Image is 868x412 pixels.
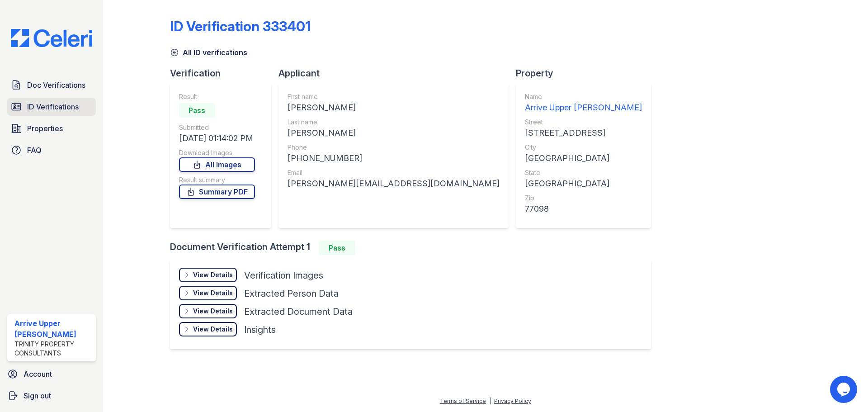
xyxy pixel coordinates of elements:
[193,307,233,316] div: View Details
[170,18,311,34] div: ID Verification 333401
[288,152,500,165] div: [PHONE_NUMBER]
[525,101,642,114] div: Arrive Upper [PERSON_NAME]
[489,398,491,404] div: |
[525,203,642,215] div: 77098
[24,369,52,379] span: Account
[4,29,99,47] img: CE_Logo_Blue-a8612792a0a2168367f1c8372b55b34899dd931a85d93a1a3d3e32e68fde9ad4.png
[7,98,96,116] a: ID Verifications
[193,270,233,279] div: View Details
[24,390,51,401] span: Sign out
[278,67,516,80] div: Applicant
[179,123,255,132] div: Submitted
[525,92,642,101] div: Name
[525,127,642,139] div: [STREET_ADDRESS]
[193,325,233,334] div: View Details
[4,365,99,383] a: Account
[170,47,247,58] a: All ID verifications
[288,168,500,177] div: Email
[179,185,255,199] a: Summary PDF
[193,289,233,298] div: View Details
[288,177,500,190] div: [PERSON_NAME][EMAIL_ADDRESS][DOMAIN_NAME]
[244,269,323,282] div: Verification Images
[288,127,500,139] div: [PERSON_NAME]
[525,177,642,190] div: [GEOGRAPHIC_DATA]
[288,92,500,101] div: First name
[179,148,255,157] div: Download Images
[525,143,642,152] div: City
[14,340,92,358] div: Trinity Property Consultants
[14,318,92,340] div: Arrive Upper [PERSON_NAME]
[179,157,255,172] a: All Images
[7,119,96,137] a: Properties
[288,143,500,152] div: Phone
[830,376,859,403] iframe: chat widget
[288,101,500,114] div: [PERSON_NAME]
[179,132,255,145] div: [DATE] 01:14:02 PM
[494,398,531,404] a: Privacy Policy
[525,118,642,127] div: Street
[27,145,42,156] span: FAQ
[7,141,96,159] a: FAQ
[440,398,486,404] a: Terms of Service
[27,123,63,134] span: Properties
[170,67,278,80] div: Verification
[179,103,215,118] div: Pass
[4,387,99,405] a: Sign out
[525,168,642,177] div: State
[525,92,642,114] a: Name Arrive Upper [PERSON_NAME]
[244,287,339,300] div: Extracted Person Data
[7,76,96,94] a: Doc Verifications
[179,92,255,101] div: Result
[288,118,500,127] div: Last name
[27,80,85,90] span: Doc Verifications
[27,101,79,112] span: ID Verifications
[244,305,353,318] div: Extracted Document Data
[244,323,276,336] div: Insights
[319,241,355,255] div: Pass
[516,67,658,80] div: Property
[525,194,642,203] div: Zip
[179,175,255,185] div: Result summary
[170,241,658,255] div: Document Verification Attempt 1
[525,152,642,165] div: [GEOGRAPHIC_DATA]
